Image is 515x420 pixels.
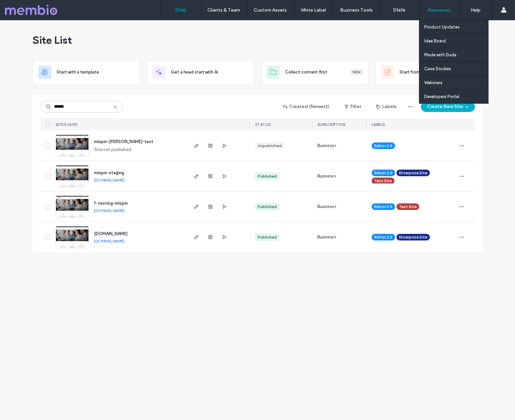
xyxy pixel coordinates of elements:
span: Editor 2.0 [374,204,392,210]
label: Clients & Team [207,7,240,13]
a: [DOMAIN_NAME] [94,231,128,236]
span: Editor 2.0 [374,234,392,240]
label: Case Studies [424,66,451,71]
a: [DOMAIN_NAME] [94,178,125,183]
label: Idea Board [424,38,446,43]
label: White Label [301,7,326,13]
span: Site List [32,33,72,47]
span: Business+ [317,173,337,180]
span: Test Site [399,204,417,210]
span: Collect content first [285,69,327,76]
a: Idea Board [424,34,488,48]
div: Collect content firstNew [261,60,369,84]
a: Made with Duda [424,48,488,62]
a: Case Studies [424,62,488,76]
div: Published [258,204,277,210]
label: Sites [175,7,186,13]
a: f-testing-mlspin [94,201,128,206]
label: Stats [393,7,405,13]
span: Enterprise Site [399,234,427,240]
span: Business+ [317,203,337,210]
div: Unpublished [258,143,282,149]
span: LABELS [372,122,385,127]
label: Made with Duda [424,52,456,57]
a: Developers Portal [424,90,488,103]
a: Product Updates [424,20,488,34]
span: STATUS [255,122,271,127]
div: Start from fileBeta [375,60,483,84]
span: Get a head start with AI [171,69,218,76]
label: Help [471,7,481,13]
label: Product Updates [424,25,460,29]
span: Business+ [317,142,337,149]
button: Created (Newest) [277,101,335,112]
a: [DOMAIN_NAME] [94,238,125,243]
a: Webinars [424,76,488,89]
label: Webinars [424,80,442,85]
a: mlspin-[PERSON_NAME]-test [94,139,153,144]
div: Published [258,234,277,240]
a: mlspin-staging [94,170,124,175]
span: Test Site [374,178,392,184]
span: Help [15,5,29,11]
button: Filter [338,101,368,112]
div: Start with a template [32,60,140,84]
label: Developers Portal [424,94,459,99]
span: Business+ [317,234,337,240]
span: Start with a template [57,69,99,76]
div: Get a head start with AI [147,60,254,84]
label: Resources [428,7,450,13]
span: SITES (4/31) [56,122,78,127]
div: New [350,69,363,75]
label: Business Tools [340,7,373,13]
button: Create New Site [421,101,475,112]
button: Labels [370,101,402,112]
a: [DOMAIN_NAME] [94,208,125,213]
label: Custom Assets [254,7,287,13]
span: Editor 2.0 [374,143,392,149]
span: Start from file [399,69,427,76]
div: Published [258,173,277,179]
span: SUBSCRIPTION [317,122,345,127]
span: Editor 2.0 [374,170,392,176]
span: Enterprise Site [399,170,427,176]
span: Site not published [94,146,131,153]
